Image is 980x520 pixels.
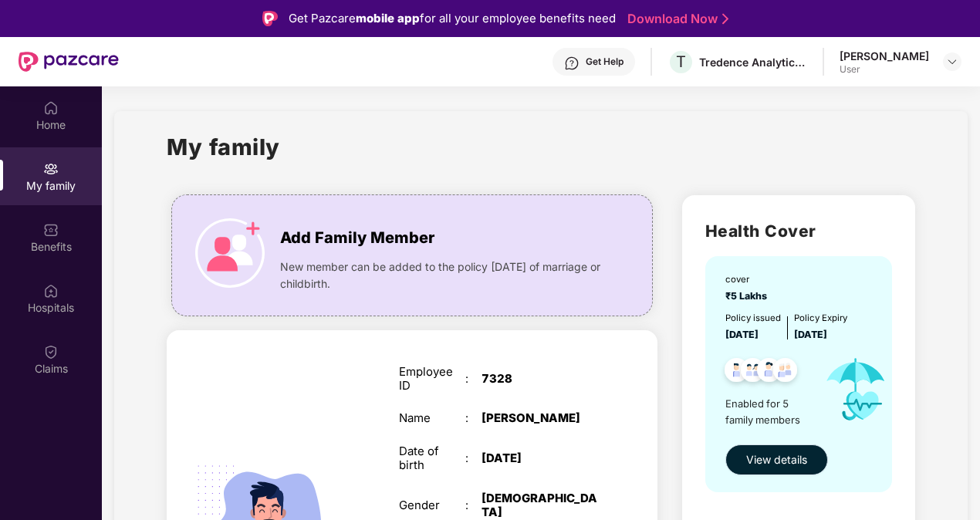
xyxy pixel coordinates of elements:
div: Get Help [586,56,623,68]
img: Logo [262,11,278,26]
img: svg+xml;base64,PHN2ZyBpZD0iSGVscC0zMngzMiIgeG1sbnM9Imh0dHA6Ly93d3cudzMub3JnLzIwMDAvc3ZnIiB3aWR0aD... [564,56,580,71]
div: Tredence Analytics Solutions Private Limited [699,55,807,69]
div: : [465,451,482,465]
div: [DEMOGRAPHIC_DATA] [482,491,597,519]
span: Add Family Member [280,226,434,250]
img: icon [813,343,899,437]
img: svg+xml;base64,PHN2ZyBpZD0iRHJvcGRvd24tMzJ4MzIiIHhtbG5zPSJodHRwOi8vd3d3LnczLm9yZy8yMDAwL3N2ZyIgd2... [946,56,958,68]
div: Get Pazcare for all your employee benefits need [289,9,616,28]
div: : [465,411,482,425]
h1: My family [167,130,280,164]
div: 7328 [482,372,597,386]
div: Policy issued [725,312,781,326]
div: : [465,498,482,512]
span: View details [746,451,807,468]
div: Name [399,411,465,425]
span: Enabled for 5 family members [725,396,813,427]
div: User [840,63,929,76]
img: svg+xml;base64,PHN2ZyB4bWxucz0iaHR0cDovL3d3dy53My5vcmcvMjAwMC9zdmciIHdpZHRoPSI0OC45NDMiIGhlaWdodD... [750,353,788,391]
img: New Pazcare Logo [19,52,119,72]
span: New member can be added to the policy [DATE] of marriage or childbirth. [280,258,605,292]
img: svg+xml;base64,PHN2ZyB4bWxucz0iaHR0cDovL3d3dy53My5vcmcvMjAwMC9zdmciIHdpZHRoPSI0OC45MTUiIGhlaWdodD... [734,353,772,391]
span: [DATE] [794,329,827,340]
img: svg+xml;base64,PHN2ZyBpZD0iQ2xhaW0iIHhtbG5zPSJodHRwOi8vd3d3LnczLm9yZy8yMDAwL3N2ZyIgd2lkdGg9IjIwIi... [43,344,59,360]
div: Policy Expiry [794,312,847,326]
div: Gender [399,498,465,512]
div: Employee ID [399,365,465,393]
button: View details [725,444,828,475]
strong: mobile app [356,11,420,25]
img: icon [195,218,265,288]
img: svg+xml;base64,PHN2ZyB3aWR0aD0iMjAiIGhlaWdodD0iMjAiIHZpZXdCb3g9IjAgMCAyMCAyMCIgZmlsbD0ibm9uZSIgeG... [43,161,59,177]
span: [DATE] [725,329,759,340]
img: svg+xml;base64,PHN2ZyBpZD0iSG9zcGl0YWxzIiB4bWxucz0iaHR0cDovL3d3dy53My5vcmcvMjAwMC9zdmciIHdpZHRoPS... [43,283,59,299]
img: svg+xml;base64,PHN2ZyBpZD0iSG9tZSIgeG1sbnM9Imh0dHA6Ly93d3cudzMub3JnLzIwMDAvc3ZnIiB3aWR0aD0iMjAiIG... [43,100,59,116]
span: T [676,52,686,71]
div: cover [725,273,772,287]
div: Date of birth [399,444,465,472]
a: Download Now [627,11,724,27]
div: : [465,372,482,386]
img: svg+xml;base64,PHN2ZyBpZD0iQmVuZWZpdHMiIHhtbG5zPSJodHRwOi8vd3d3LnczLm9yZy8yMDAwL3N2ZyIgd2lkdGg9Ij... [43,222,59,238]
img: svg+xml;base64,PHN2ZyB4bWxucz0iaHR0cDovL3d3dy53My5vcmcvMjAwMC9zdmciIHdpZHRoPSI0OC45NDMiIGhlaWdodD... [766,353,804,391]
img: Stroke [722,11,728,27]
div: [PERSON_NAME] [482,411,597,425]
img: svg+xml;base64,PHN2ZyB4bWxucz0iaHR0cDovL3d3dy53My5vcmcvMjAwMC9zdmciIHdpZHRoPSI0OC45NDMiIGhlaWdodD... [718,353,755,391]
div: [DATE] [482,451,597,465]
div: [PERSON_NAME] [840,49,929,63]
span: ₹5 Lakhs [725,290,772,302]
h2: Health Cover [705,218,892,244]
